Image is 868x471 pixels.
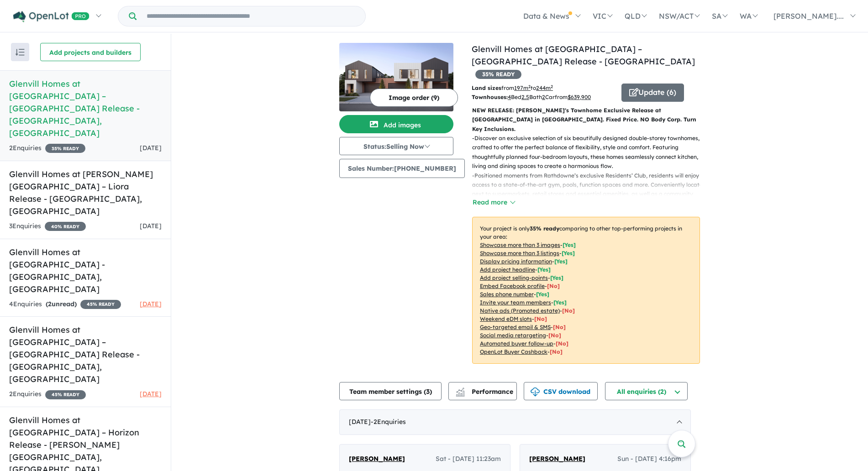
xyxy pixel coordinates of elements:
u: Sales phone number [480,291,534,298]
span: [ No ] [547,283,560,289]
p: - Discover an exclusive selection of six beautifully designed double-storey townhomes, crafted to... [472,134,707,171]
span: [DATE] [140,144,162,152]
span: [ Yes ] [550,274,563,281]
button: Add images [339,115,453,133]
span: 35 % READY [475,70,521,79]
span: [No] [548,332,561,339]
img: bar-chart.svg [456,391,465,397]
span: [ Yes ] [536,291,549,298]
span: [PERSON_NAME] [349,455,405,463]
u: Automated buyer follow-up [480,340,553,347]
span: [ Yes ] [562,250,575,256]
span: 45 % READY [45,390,86,399]
span: [No] [534,315,547,322]
span: [ Yes ] [554,258,568,265]
span: Sun - [DATE] 4:16pm [617,454,681,465]
u: 2.5 [521,94,529,100]
span: 40 % READY [45,222,86,231]
u: Showcase more than 3 images [480,241,560,248]
u: Showcase more than 3 listings [480,250,559,256]
img: sort.svg [16,49,25,56]
div: 4 Enquir ies [9,299,121,310]
p: - Positioned moments from Rathdowne’s exclusive Residents’ Club, residents will enjoy access to a... [472,171,707,218]
input: Try estate name, suburb, builder or developer [138,6,363,26]
span: [No] [553,324,566,330]
b: 35 % ready [530,225,559,232]
img: download icon [531,387,540,397]
u: Weekend eDM slots [480,315,532,322]
button: Performance [448,382,517,400]
span: [DATE] [140,390,162,398]
a: [PERSON_NAME] [349,454,405,465]
sup: 2 [528,84,531,89]
span: to [531,84,553,91]
sup: 2 [551,84,553,89]
u: $ 639,900 [568,94,591,100]
u: 4 [508,94,511,100]
span: 2 [48,300,52,308]
p: Your project is only comparing to other top-performing projects in your area: - - - - - - - - - -... [472,217,700,364]
h5: Glenvill Homes at [GEOGRAPHIC_DATA] – [GEOGRAPHIC_DATA] Release - [GEOGRAPHIC_DATA] , [GEOGRAPHIC... [9,78,162,139]
button: Read more [472,197,515,208]
u: Display pricing information [480,258,552,265]
h5: Glenvill Homes at [PERSON_NAME][GEOGRAPHIC_DATA] – Liora Release - [GEOGRAPHIC_DATA] , [GEOGRAPHI... [9,168,162,217]
button: Image order (9) [370,89,458,107]
b: Land sizes [472,84,501,91]
button: CSV download [524,382,598,400]
span: [PERSON_NAME] [529,455,585,463]
u: Social media retargeting [480,332,546,339]
p: Bed Bath Car from [472,93,615,102]
h5: Glenvill Homes at [GEOGRAPHIC_DATA] - [GEOGRAPHIC_DATA] , [GEOGRAPHIC_DATA] [9,246,162,295]
h5: Glenvill Homes at [GEOGRAPHIC_DATA] – [GEOGRAPHIC_DATA] Release - [GEOGRAPHIC_DATA] , [GEOGRAPHIC... [9,324,162,385]
span: [ Yes ] [563,241,576,248]
strong: ( unread) [46,300,77,308]
button: Sales Number:[PHONE_NUMBER] [339,159,465,178]
u: Invite your team members [480,299,551,306]
u: Add project headline [480,266,535,273]
span: [DATE] [140,222,162,230]
u: Geo-targeted email & SMS [480,324,551,330]
span: 35 % READY [45,144,85,153]
span: Performance [457,387,513,396]
b: Townhouses: [472,94,508,100]
a: [PERSON_NAME] [529,454,585,465]
span: Sat - [DATE] 11:23am [436,454,501,465]
div: 2 Enquir ies [9,389,86,400]
div: 2 Enquir ies [9,143,85,154]
span: - 2 Enquir ies [371,418,406,426]
img: line-chart.svg [456,387,464,392]
img: Glenvill Homes at Rathdowne Estate – Holloway Release - Wollert [339,43,453,111]
img: Openlot PRO Logo White [13,11,89,22]
u: OpenLot Buyer Cashback [480,348,547,355]
div: [DATE] [339,409,691,435]
div: 3 Enquir ies [9,221,86,232]
span: [DATE] [140,300,162,308]
span: [No] [550,348,563,355]
button: Update (6) [621,84,684,102]
button: Team member settings (3) [339,382,442,400]
p: NEW RELEASE: [PERSON_NAME]'s Townhome Exclusive Release at [GEOGRAPHIC_DATA] in [GEOGRAPHIC_DATA]... [472,106,700,134]
p: from [472,84,615,93]
button: All enquiries (2) [605,382,688,400]
a: Glenvill Homes at [GEOGRAPHIC_DATA] – [GEOGRAPHIC_DATA] Release - [GEOGRAPHIC_DATA] [472,44,695,67]
span: [ Yes ] [553,299,567,306]
u: Add project selling-points [480,274,548,281]
u: 244 m [536,84,553,91]
span: 3 [426,387,430,396]
span: [PERSON_NAME].... [773,11,844,21]
u: 2 [542,94,545,100]
u: 197 m [514,84,531,91]
span: 45 % READY [80,300,121,309]
u: Native ads (Promoted estate) [480,307,560,314]
span: [No] [556,340,568,347]
span: [No] [562,307,575,314]
span: [ Yes ] [537,266,551,273]
button: Add projects and builders [40,43,141,61]
button: Status:Selling Now [339,137,453,155]
u: Embed Facebook profile [480,283,545,289]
